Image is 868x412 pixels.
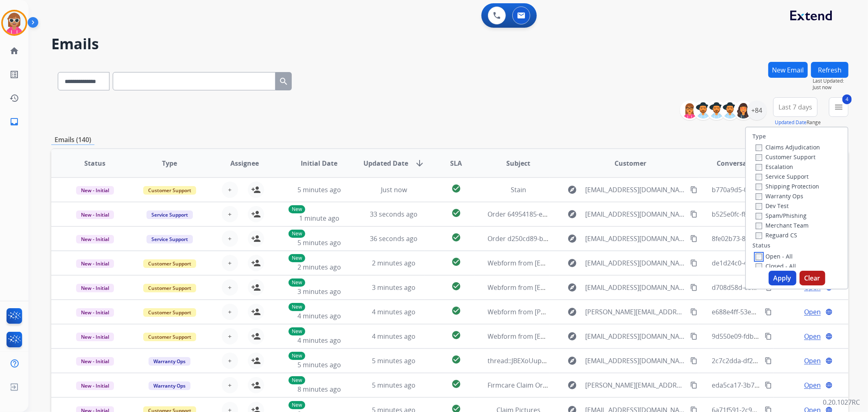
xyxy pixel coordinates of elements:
[765,308,772,316] mat-icon: content_copy
[756,154,762,161] input: Customer Support
[381,185,407,194] span: Just now
[756,145,762,151] input: Claims Adjudication
[451,232,461,242] mat-icon: check_circle
[567,283,577,292] mat-icon: explore
[756,213,762,219] input: Spam/Phishing
[451,184,461,193] mat-icon: check_circle
[289,254,305,262] p: New
[222,255,238,271] button: +
[567,258,577,268] mat-icon: explore
[756,221,809,229] label: Merchant Team
[228,283,232,292] span: +
[804,356,821,366] span: Open
[756,173,809,180] label: Service Support
[289,278,305,287] p: New
[756,231,797,239] label: Reguard CS
[756,212,807,219] label: Spam/Phishing
[9,117,19,127] mat-icon: inbox
[567,209,577,219] mat-icon: explore
[451,306,461,316] mat-icon: check_circle
[690,333,697,340] mat-icon: content_copy
[756,193,762,200] input: Warranty Ops
[251,185,261,195] mat-icon: person_add
[297,336,341,345] span: 4 minutes ago
[804,331,821,341] span: Open
[228,209,232,219] span: +
[76,284,114,292] span: New - Initial
[567,356,577,366] mat-icon: explore
[84,158,105,168] span: Status
[488,210,632,219] span: Order 64954185-e41c-4d74-95ae-33161cc00e19
[585,234,685,243] span: [EMAIL_ADDRESS][DOMAIN_NAME]
[289,376,305,384] p: New
[765,381,772,389] mat-icon: content_copy
[228,331,232,341] span: +
[76,259,114,268] span: New - Initial
[712,381,835,390] span: eda5ca17-3b78-496c-bf32-f9a8027b1045
[289,352,305,360] p: New
[143,284,196,292] span: Customer Support
[756,223,762,229] input: Merchant Team
[690,235,697,242] mat-icon: content_copy
[76,186,114,195] span: New - Initial
[747,101,767,120] div: +84
[230,158,259,168] span: Assignee
[712,356,836,365] span: 2c7c2dda-df25-4e13-bc79-e06a0a1ac95d
[370,234,418,243] span: 36 seconds ago
[143,308,196,317] span: Customer Support
[825,333,833,340] mat-icon: language
[222,304,238,320] button: +
[9,70,19,79] mat-icon: list_alt
[511,185,526,194] span: Stain
[712,234,835,243] span: 8fe02b73-88e0-4099-8eae-86a10c93c8ca
[76,210,114,219] span: New - Initial
[146,210,193,219] span: Service Support
[567,331,577,341] mat-icon: explore
[76,235,114,243] span: New - Initial
[585,307,685,317] span: [PERSON_NAME][EMAIL_ADDRESS][PERSON_NAME][DOMAIN_NAME]
[146,235,193,243] span: Service Support
[756,143,820,151] label: Claims Adjudication
[488,356,606,365] span: thread::JBEXoUupDtWFpGDuK-0bqjk:: ]
[143,333,196,341] span: Customer Support
[506,158,530,168] span: Subject
[804,380,821,390] span: Open
[222,182,238,198] button: +
[9,46,19,56] mat-icon: home
[825,357,833,364] mat-icon: language
[297,385,341,394] span: 8 minutes ago
[76,308,114,317] span: New - Initial
[228,258,232,268] span: +
[251,331,261,341] mat-icon: person_add
[712,283,835,292] span: d708d58d-cb5a-41af-a07d-b81f8c3b704f
[251,307,261,317] mat-icon: person_add
[228,380,232,390] span: +
[829,97,848,117] button: 4
[825,381,833,389] mat-icon: language
[756,254,762,260] input: Open - All
[251,283,261,292] mat-icon: person_add
[222,353,238,369] button: +
[712,185,838,194] span: b770a9d5-056b-4169-b20a-8f1b5c0cd31b
[143,186,196,195] span: Customer Support
[769,271,796,285] button: Apply
[363,158,408,168] span: Updated Date
[297,360,341,369] span: 5 minutes ago
[370,210,418,219] span: 33 seconds ago
[228,185,232,195] span: +
[301,158,337,168] span: Initial Date
[585,283,685,292] span: [EMAIL_ADDRESS][DOMAIN_NAME]
[297,238,341,247] span: 5 minutes ago
[585,356,685,366] span: [EMAIL_ADDRESS][DOMAIN_NAME]
[51,135,94,145] p: Emails (140)
[690,259,697,267] mat-icon: content_copy
[813,78,848,84] span: Last Updated:
[585,258,685,268] span: [EMAIL_ADDRESS][DOMAIN_NAME]
[451,379,461,389] mat-icon: check_circle
[297,287,341,296] span: 3 minutes ago
[372,283,415,292] span: 3 minutes ago
[756,164,762,171] input: Escalation
[778,105,812,109] span: Last 7 days
[585,185,685,195] span: [EMAIL_ADDRESS][DOMAIN_NAME]
[567,380,577,390] mat-icon: explore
